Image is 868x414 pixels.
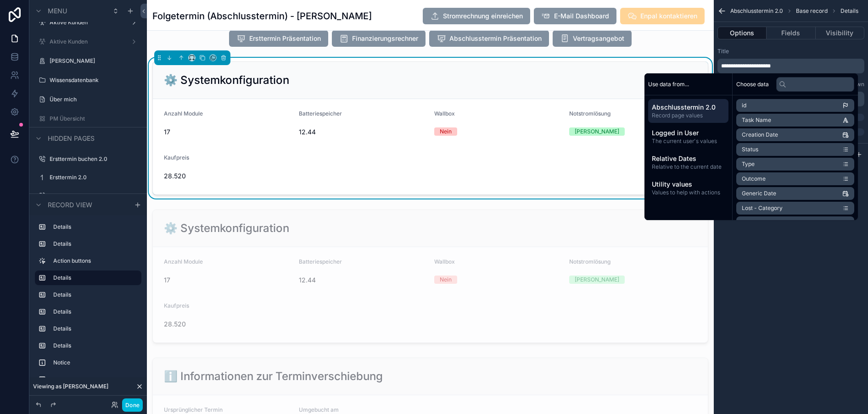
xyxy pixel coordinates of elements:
[648,81,689,88] span: Use data from...
[575,127,619,136] div: [PERSON_NAME]
[33,383,108,390] span: Viewing as [PERSON_NAME]
[152,10,372,22] h1: Folgetermin (Abschlusstermin) - [PERSON_NAME]
[299,127,426,137] span: 12.44
[767,27,815,39] button: Fields
[53,325,134,332] label: Details
[53,291,134,298] label: Details
[50,77,136,84] label: Wissensdatenbank
[652,128,725,138] span: Logged in User
[53,308,134,315] label: Details
[53,240,134,248] label: Details
[652,154,725,163] span: Relative Dates
[652,138,725,145] span: The current user's values
[440,127,452,136] div: Nein
[652,163,725,171] span: Relative to the current date
[53,223,134,231] label: Details
[652,180,725,189] span: Utility values
[48,134,95,143] span: Hidden pages
[164,73,289,88] h2: ⚙️ Systemkonfiguration
[50,174,136,181] label: Ersttermin 2.0
[50,115,136,122] label: PM Übersicht
[652,103,725,112] span: Abschlusstermin 2.0
[736,81,769,88] span: Choose data
[122,398,143,412] button: Done
[730,7,783,15] span: Abschlusstermin 2.0
[717,48,729,55] label: Title
[53,257,134,265] label: Action buttons
[434,110,455,117] span: Wallbox
[50,38,123,45] label: Aktive Kunden
[50,192,136,199] label: Abschlusstermin buchen 2.0
[29,215,147,381] div: scrollable content
[164,110,203,117] span: Anzahl Module
[50,96,136,103] label: Über mich
[53,359,134,366] label: Notice
[164,171,291,181] span: 28.520
[569,110,610,117] span: Notstromlösung
[717,27,767,39] button: Options
[164,154,189,161] span: Kaufpreis
[48,6,67,16] span: Menu
[717,59,864,73] div: scrollable content
[652,189,725,196] span: Values to help with actions
[164,127,291,137] span: 17
[48,200,92,209] span: Record view
[50,19,123,26] label: Aktive Kunden
[50,57,136,65] label: [PERSON_NAME]
[50,155,136,163] label: Ersttermin buchen 2.0
[644,95,732,204] div: scrollable content
[53,274,134,282] label: Details
[840,7,858,15] span: Details
[652,112,725,119] span: Record page values
[816,27,864,39] button: Visibility
[53,342,134,349] label: Details
[53,376,134,383] label: Notice
[796,7,828,15] span: Base record
[299,110,342,117] span: Batteriespeicher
